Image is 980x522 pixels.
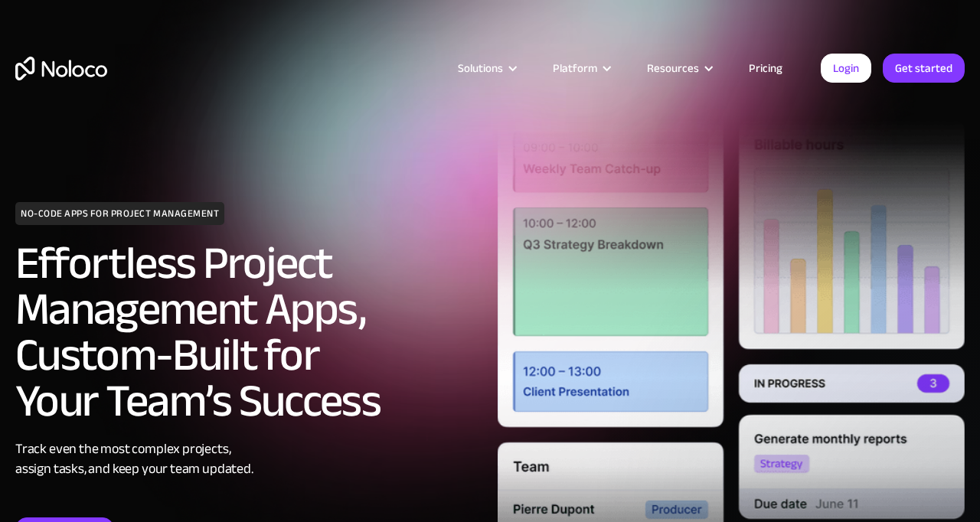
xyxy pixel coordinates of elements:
[458,58,503,78] div: Solutions
[439,58,534,78] div: Solutions
[15,57,107,80] a: home
[647,58,699,78] div: Resources
[821,54,871,83] a: Login
[628,58,730,78] div: Resources
[883,54,965,83] a: Get started
[534,58,628,78] div: Platform
[730,58,802,78] a: Pricing
[15,439,482,479] div: Track even the most complex projects, assign tasks, and keep your team updated.
[15,240,482,424] h2: Effortless Project Management Apps, Custom-Built for Your Team’s Success
[553,58,597,78] div: Platform
[15,202,224,225] h1: NO-CODE APPS FOR PROJECT MANAGEMENT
